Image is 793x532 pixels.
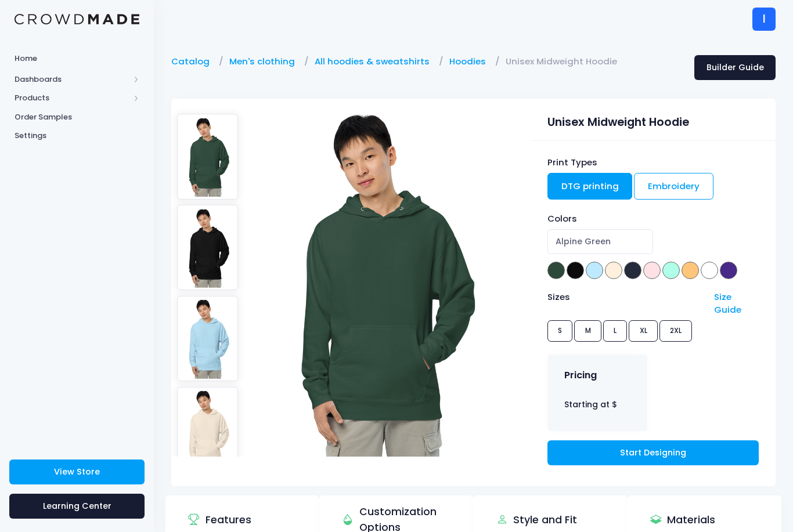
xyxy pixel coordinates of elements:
[54,466,100,477] span: View Store
[605,262,622,279] span: Bone
[315,55,435,68] a: All hoodies & sweatshirts
[15,14,139,25] img: Logo
[15,130,139,142] span: Settings
[564,370,597,381] h4: Pricing
[694,55,776,80] a: Builder Guide
[662,262,680,279] span: Mint
[542,291,709,317] div: Sizes
[567,262,584,279] span: Black
[15,111,139,123] span: Order Samples
[15,53,139,64] span: Home
[586,262,603,279] span: Blue Aqua
[634,173,713,200] a: Embroidery
[9,459,145,484] a: View Store
[682,262,699,279] span: Peach
[9,494,145,519] a: Learning Center
[547,440,759,465] a: Start Designing
[15,74,129,85] span: Dashboards
[547,108,759,131] div: Unisex Midweight Hoodie
[752,8,776,31] div: I
[547,262,565,279] span: Alpine Green
[701,262,718,279] span: White
[564,395,630,412] div: Starting at $
[15,92,129,104] span: Products
[547,212,759,225] div: Colors
[229,55,301,68] a: Men's clothing
[720,262,737,279] span: Purple
[506,55,623,68] a: Unisex Midweight Hoodie
[714,291,741,316] a: Size Guide
[449,55,492,68] a: Hoodies
[547,156,759,169] div: Print Types
[643,262,661,279] span: Light Pink
[624,262,641,279] span: Classic Navy
[171,55,215,68] a: Catalog
[547,173,633,200] a: DTG printing
[43,500,111,512] span: Learning Center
